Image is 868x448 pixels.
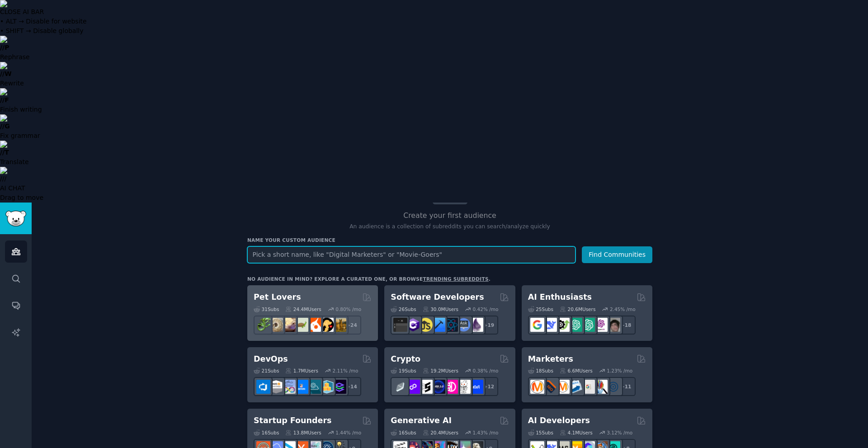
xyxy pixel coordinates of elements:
[469,380,483,394] img: defi_
[307,318,321,332] img: cockatiel
[423,368,458,374] div: 19.2M Users
[332,318,346,332] img: dogbreed
[282,380,296,394] img: Docker_DevOps
[254,306,279,312] div: 31 Sub s
[307,380,321,394] img: platformengineering
[247,276,491,282] div: No audience in mind? Explore a curated one, or browse .
[285,368,318,374] div: 1.7M Users
[530,318,544,332] img: GoogleGeminiAI
[282,318,296,332] img: leopardgeckos
[247,210,652,222] h2: Create your first audience
[473,306,499,312] div: 0.42 % /mo
[543,380,557,394] img: bigseo
[269,318,283,332] img: ballpython
[444,318,458,332] img: reactnative
[335,306,361,312] div: 0.80 % /mo
[473,429,499,436] div: 1.43 % /mo
[285,429,321,436] div: 13.8M Users
[543,318,557,332] img: DeepSeek
[606,380,620,394] img: OnlineMarketing
[419,318,433,332] img: learnjavascript
[254,292,301,303] h2: Pet Lovers
[431,318,445,332] img: iOSProgramming
[285,306,321,312] div: 24.4M Users
[254,354,288,365] h2: DevOps
[594,380,608,394] img: MarketingResearch
[581,318,595,332] img: chatgpt_prompts_
[479,377,498,396] div: + 12
[610,306,636,312] div: 2.45 % /mo
[568,318,582,332] img: chatgpt_promptDesign
[269,380,283,394] img: AWS_Certified_Experts
[335,429,361,436] div: 1.44 % /mo
[607,368,632,374] div: 1.23 % /mo
[256,318,270,332] img: herpetology
[333,368,359,374] div: 2.11 % /mo
[582,246,652,263] button: Find Communities
[391,368,416,374] div: 19 Sub s
[444,380,458,394] img: defiblockchain
[560,306,595,312] div: 20.6M Users
[423,276,488,282] a: trending subreddits
[528,354,573,365] h2: Marketers
[254,429,279,436] div: 16 Sub s
[457,318,471,332] img: AskComputerScience
[254,368,279,374] div: 21 Sub s
[528,415,590,426] h2: AI Developers
[479,316,498,335] div: + 19
[423,429,458,436] div: 20.4M Users
[247,246,576,263] input: Pick a short name, like "Digital Marketers" or "Movie-Goers"
[256,380,270,394] img: azuredevops
[594,318,608,332] img: OpenAIDev
[469,318,483,332] img: elixir
[391,306,416,312] div: 26 Sub s
[254,415,331,426] h2: Startup Founders
[393,380,407,394] img: ethfinance
[342,316,361,335] div: + 24
[342,377,361,396] div: + 14
[528,306,553,312] div: 25 Sub s
[247,237,652,243] h3: Name your custom audience
[393,318,407,332] img: software
[391,429,416,436] div: 16 Sub s
[560,368,593,374] div: 6.6M Users
[320,318,334,332] img: PetAdvice
[528,368,553,374] div: 18 Sub s
[391,415,452,426] h2: Generative AI
[560,429,593,436] div: 4.1M Users
[332,380,346,394] img: PlatformEngineers
[617,377,636,396] div: + 11
[568,380,582,394] img: Emailmarketing
[528,292,592,303] h2: AI Enthusiasts
[294,380,308,394] img: DevOpsLinks
[617,316,636,335] div: + 18
[320,380,334,394] img: aws_cdk
[294,318,308,332] img: turtle
[406,380,420,394] img: 0xPolygon
[423,306,458,312] div: 30.0M Users
[457,380,471,394] img: CryptoNews
[556,380,570,394] img: AskMarketing
[406,318,420,332] img: csharp
[5,211,26,226] img: GummySearch logo
[530,380,544,394] img: content_marketing
[391,292,484,303] h2: Software Developers
[607,429,632,436] div: 3.12 % /mo
[391,354,420,365] h2: Crypto
[473,368,499,374] div: 0.38 % /mo
[419,380,433,394] img: ethstaker
[606,318,620,332] img: ArtificalIntelligence
[556,318,570,332] img: AItoolsCatalog
[247,223,652,231] p: An audience is a collection of subreddits you can search/analyze quickly
[581,380,595,394] img: googleads
[431,380,445,394] img: web3
[528,429,553,436] div: 15 Sub s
